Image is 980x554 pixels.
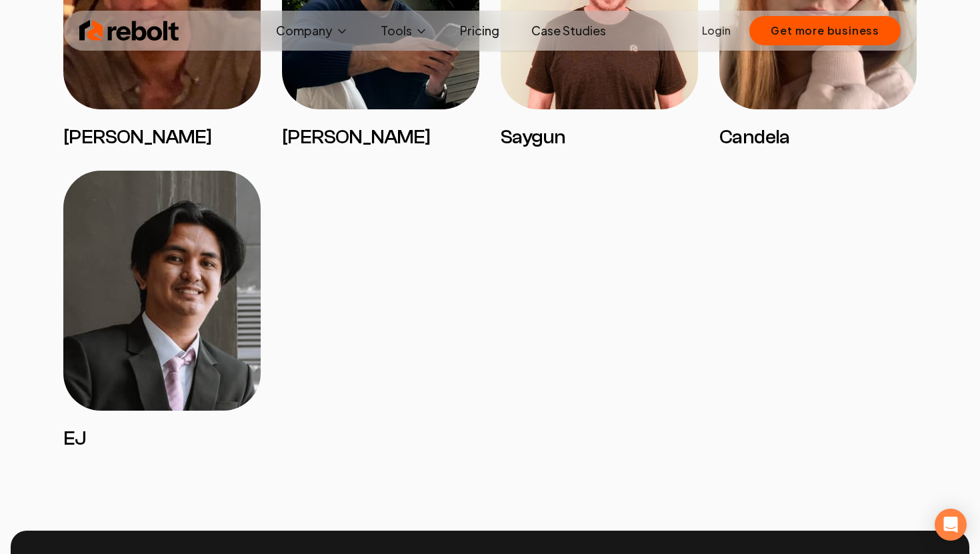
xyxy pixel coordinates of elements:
a: Login [702,23,731,39]
div: Open Intercom Messenger [935,509,967,541]
img: Rebolt Logo [79,17,179,44]
a: Pricing [449,17,510,44]
h3: [PERSON_NAME] [63,125,261,149]
button: Company [265,17,359,44]
h3: [PERSON_NAME] [282,125,479,149]
button: Get more business [749,16,901,45]
h3: Saygun [501,125,698,149]
img: EJ [63,171,261,411]
h3: Candela [719,125,917,149]
button: Tools [370,17,439,44]
h3: EJ [63,427,261,451]
a: Case Studies [521,17,617,44]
